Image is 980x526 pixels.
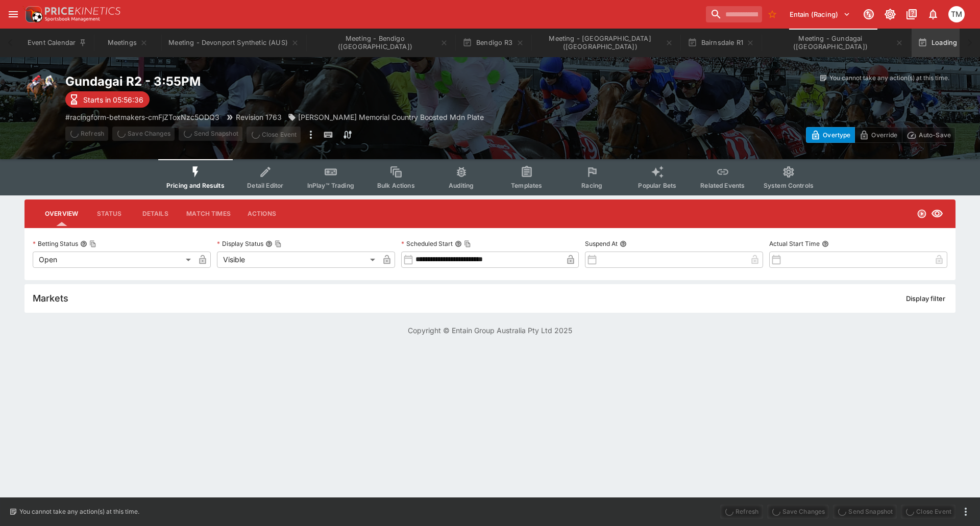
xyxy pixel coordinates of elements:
p: Starts in 05:56:36 [83,94,143,105]
button: more [960,506,972,518]
span: Popular Bets [638,182,676,189]
p: Copy To Clipboard [65,112,219,122]
div: Jack Lindley Memorial Country Boosted Mdn Plate [288,112,484,122]
button: Select Tenant [783,6,856,22]
span: Auditing [449,182,474,189]
div: Open [33,252,194,268]
button: Display filter [900,290,951,307]
button: Details [132,202,178,226]
span: Detail Editor [247,182,283,189]
p: Suspend At [585,239,618,248]
div: Tristan Matheson [948,6,965,22]
button: Bairnsdale R1 [681,29,761,57]
p: You cannot take any action(s) at this time. [19,507,139,516]
button: Toggle light/dark mode [881,5,899,23]
input: search [706,6,762,22]
div: Start From [806,127,955,143]
img: Sportsbook Management [45,17,100,21]
button: Overtype [806,127,855,143]
button: Override [854,127,902,143]
button: Meeting - Bairnsdale (AUS) [532,29,679,57]
button: Meeting - Devonport Synthetic (AUS) [162,29,305,57]
p: Override [871,130,897,140]
button: Bendigo R3 [456,29,530,57]
h2: Copy To Clipboard [65,73,510,89]
svg: Open [917,209,927,219]
p: Display Status [217,239,263,248]
button: Overview [37,202,86,226]
span: Racing [581,182,602,189]
button: Betting StatusCopy To Clipboard [80,240,87,247]
button: Notifications [924,5,942,23]
span: Pricing and Results [166,182,225,189]
p: You cannot take any action(s) at this time. [829,73,949,83]
button: Copy To Clipboard [464,240,471,247]
button: Documentation [902,5,921,23]
p: Auto-Save [919,130,951,140]
h5: Markets [33,292,68,304]
button: Meeting - Bendigo (AUS) [307,29,454,57]
button: Suspend At [620,240,627,247]
div: Visible [217,252,379,268]
p: [PERSON_NAME] Memorial Country Boosted Mdn Plate [298,112,484,122]
button: Meetings [95,29,160,57]
span: System Controls [764,182,814,189]
button: Auto-Save [902,127,955,143]
button: Match Times [178,202,239,226]
p: Overtype [823,130,850,140]
img: PriceKinetics Logo [22,4,43,24]
p: Actual Start Time [769,239,820,248]
img: horse_racing.png [24,73,57,106]
span: Related Events [700,182,745,189]
button: Meeting - Gundagai (AUS) [763,29,910,57]
img: PriceKinetics [45,7,120,15]
span: InPlay™ Trading [307,182,354,189]
button: Actual Start Time [822,240,829,247]
button: Copy To Clipboard [275,240,282,247]
span: Templates [511,182,542,189]
button: Tristan Matheson [945,3,968,26]
p: Scheduled Start [401,239,453,248]
div: Event type filters [158,159,822,195]
button: Connected to PK [860,5,878,23]
svg: Visible [931,208,943,220]
button: Actions [239,202,285,226]
button: Copy To Clipboard [89,240,96,247]
button: more [305,127,317,143]
p: Revision 1763 [236,112,282,122]
button: No Bookmarks [764,6,780,22]
button: Display StatusCopy To Clipboard [265,240,273,247]
button: Event Calendar [21,29,93,57]
span: Bulk Actions [377,182,415,189]
button: open drawer [4,5,22,23]
button: Scheduled StartCopy To Clipboard [455,240,462,247]
p: Betting Status [33,239,78,248]
button: Status [86,202,132,226]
